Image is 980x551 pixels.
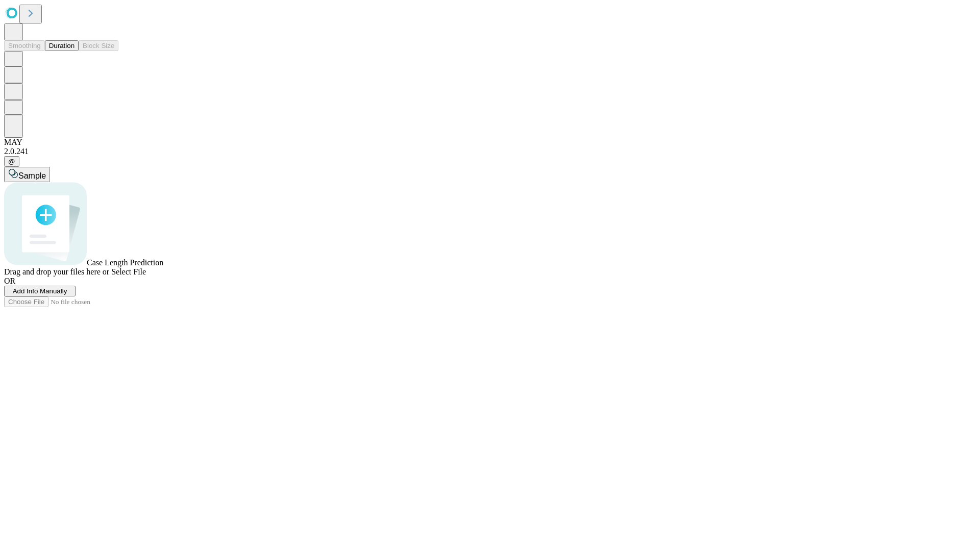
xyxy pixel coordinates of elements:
[4,40,45,51] button: Smoothing
[87,258,163,267] span: Case Length Prediction
[4,167,50,182] button: Sample
[4,147,976,156] div: 2.0.241
[13,287,67,295] span: Add Info Manually
[79,40,118,51] button: Block Size
[4,138,976,147] div: MAY
[18,171,46,180] span: Sample
[8,158,15,165] span: @
[4,286,76,296] button: Add Info Manually
[111,267,146,276] span: Select File
[4,277,15,285] span: OR
[4,267,109,276] span: Drag and drop your files here or
[4,156,19,167] button: @
[45,40,79,51] button: Duration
